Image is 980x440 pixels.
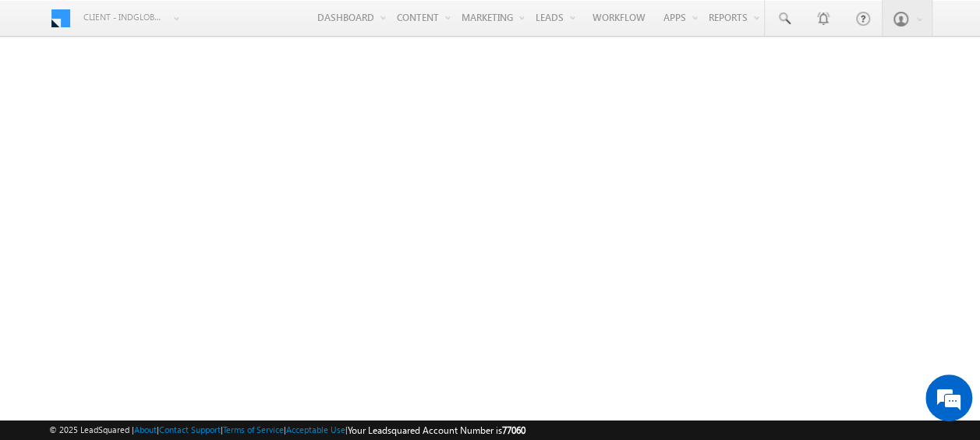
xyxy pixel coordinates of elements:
span: 77060 [502,424,525,436]
span: Your Leadsquared Account Number is [348,424,525,436]
span: © 2025 LeadSquared | | | | | [49,423,525,438]
a: Acceptable Use [286,424,345,435]
a: About [134,424,157,435]
a: Terms of Service [223,424,284,435]
a: Contact Support [159,424,221,435]
span: Client - indglobal1 (77060) [83,9,165,25]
